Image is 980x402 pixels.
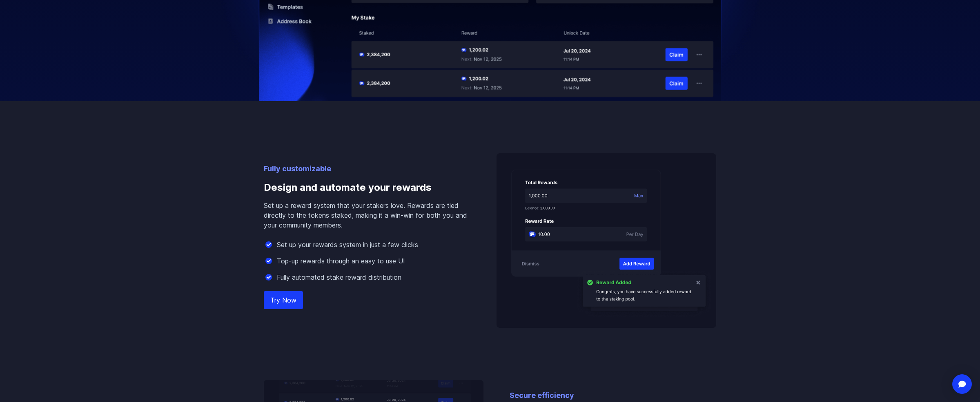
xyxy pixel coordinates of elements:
a: Try Now [264,291,303,309]
p: Set up your rewards system in just a few clicks [277,240,418,250]
div: Open Intercom Messenger [952,374,972,394]
p: Secure efficiency [510,390,716,401]
p: Set up a reward system that your stakers love. Rewards are tied directly to the tokens staked, ma... [264,201,470,230]
p: Fully automated stake reward distribution [277,272,401,282]
p: Top-up rewards through an easy to use UI [277,256,405,266]
img: Design and automate your rewards [497,153,716,328]
p: Fully customizable [264,163,470,174]
h3: Design and automate your rewards [264,174,470,201]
